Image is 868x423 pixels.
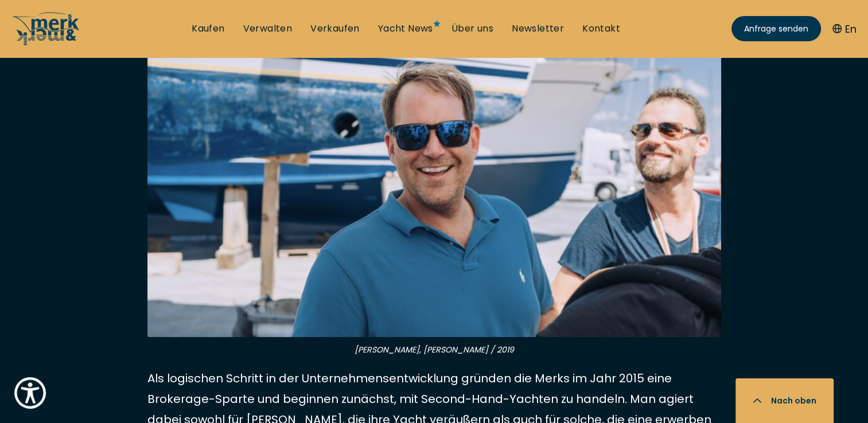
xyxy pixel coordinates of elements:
[735,378,834,423] button: Nach oben
[310,22,360,35] a: Verkaufen
[243,22,293,35] a: Verwalten
[378,22,433,35] a: Yacht News
[355,344,514,355] em: [PERSON_NAME], [PERSON_NAME] / 2019
[11,374,49,412] button: Show Accessibility Preferences
[582,22,620,35] a: Kontakt
[451,22,493,35] a: Über uns
[832,21,857,37] button: En
[744,23,808,35] span: Anfrage senden
[512,22,564,35] a: Newsletter
[731,16,821,41] a: Anfrage senden
[192,22,224,35] a: Kaufen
